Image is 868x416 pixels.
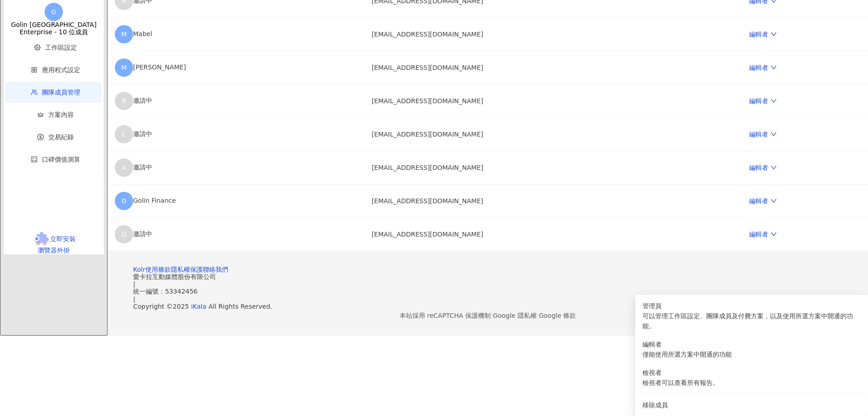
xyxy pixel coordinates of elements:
span: C [122,129,126,139]
td: [EMAIL_ADDRESS][DOMAIN_NAME] [365,218,742,251]
div: Golin Finance [115,192,357,210]
a: Kolr [133,266,145,273]
a: 編輯者 [749,31,776,38]
span: calculator [31,156,37,163]
a: Google 條款 [539,312,576,319]
span: | [133,280,135,288]
div: 邀請中 [115,125,357,143]
a: 編輯者 [749,64,776,71]
span: M [121,29,127,39]
div: 邀請中 [115,158,357,177]
span: | [537,312,539,319]
a: 編輯者 [749,231,776,238]
div: Copyright © 2025 All Rights Reserved. [133,303,842,310]
td: [EMAIL_ADDRESS][DOMAIN_NAME] [365,118,742,151]
div: 可以管理工作區設定、團隊成員及付費方案，以及使用所選方案中開通的功能。 [642,311,861,331]
span: M [121,63,127,73]
a: 隱私權保護 [171,266,203,273]
span: down [770,98,777,104]
span: down [770,64,777,71]
div: 邀請中 [115,92,357,110]
a: 編輯者 [749,97,776,105]
div: [PERSON_NAME] [115,58,357,77]
span: 交易紀錄 [48,133,74,141]
a: 編輯者 [749,164,776,171]
span: appstore [31,67,37,73]
td: [EMAIL_ADDRESS][DOMAIN_NAME] [365,51,742,84]
div: Mabel [115,25,357,43]
span: down [770,131,777,137]
a: 編輯者 [749,197,776,205]
span: R [122,96,126,106]
span: 立即安裝 瀏覽器外掛 [38,235,76,254]
div: 僅能使用所選方案中開通的功能 [642,349,861,359]
div: 移除成員 [642,400,861,410]
span: down [770,198,777,204]
td: [EMAIL_ADDRESS][DOMAIN_NAME] [365,84,742,118]
div: 管理員 [642,301,861,311]
span: 應用程式設定 [42,66,80,74]
a: 使用條款 [145,266,171,273]
span: G [122,196,127,206]
span: dollar [37,134,44,140]
div: 檢視者可以查看所有報告。 [642,378,861,388]
span: A [122,163,126,173]
span: G [51,7,56,17]
a: 編輯者 [749,131,776,138]
span: 工作區設定 [45,44,77,51]
td: [EMAIL_ADDRESS][DOMAIN_NAME] [365,184,742,218]
span: | [133,295,135,303]
div: 編輯者 [642,339,861,349]
a: 聯絡我們 [203,266,228,273]
span: 團隊成員管理 [42,89,80,96]
span: O [121,229,126,239]
span: 方案內容 [48,111,74,118]
div: Golin [GEOGRAPHIC_DATA] [4,21,104,28]
span: 本站採用 reCAPTCHA 保護機制 [400,310,576,321]
td: [EMAIL_ADDRESS][DOMAIN_NAME] [365,18,742,51]
div: 檢視者 [642,368,861,378]
div: Enterprise - 10 位成員 [4,28,104,36]
a: iKala [191,303,206,310]
img: chrome extension [32,232,50,247]
div: 邀請中 [115,225,357,243]
span: down [770,164,777,171]
a: Google 隱私權 [493,312,537,319]
div: 統一編號：53342456 [133,288,842,295]
span: 口碑價值測算 [42,156,80,163]
span: down [770,31,777,37]
a: chrome extension立即安裝 瀏覽器外掛 [4,232,104,254]
span: down [770,231,777,237]
span: | [491,312,493,319]
div: 愛卡拉互動媒體股份有限公司 [133,273,842,280]
td: [EMAIL_ADDRESS][DOMAIN_NAME] [365,151,742,184]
